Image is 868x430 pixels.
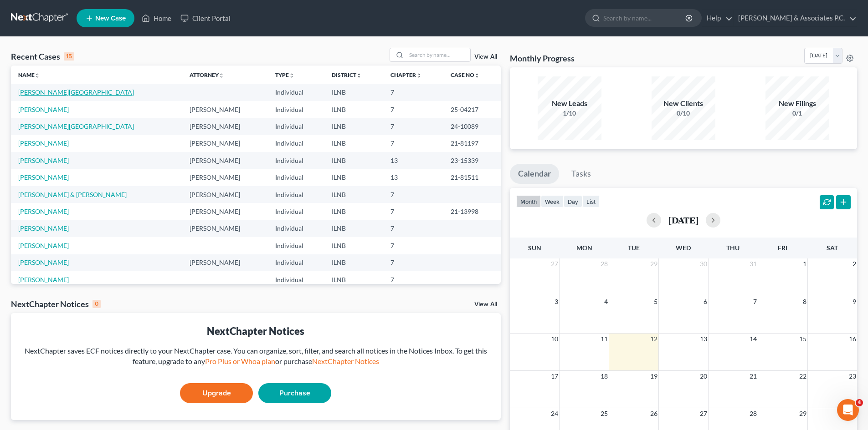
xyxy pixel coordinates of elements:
span: Sat [827,244,838,252]
span: 18 [600,371,609,382]
i: unfold_more [35,73,40,78]
div: NextChapter Notices [18,324,493,338]
td: 7 [383,271,443,288]
span: 2 [852,258,857,269]
span: 28 [749,408,758,419]
td: 24-10089 [443,118,501,135]
div: 0 [92,300,101,308]
td: [PERSON_NAME] [182,203,268,220]
td: ILNB [324,237,383,254]
div: 1/10 [538,109,601,118]
td: ILNB [324,203,383,220]
span: 19 [649,371,658,382]
div: Recent Cases [11,51,74,62]
td: 21-81511 [443,169,501,186]
span: 29 [798,408,807,419]
span: 23 [848,371,857,382]
a: [PERSON_NAME] [18,139,69,147]
td: Individual [268,220,324,237]
td: Individual [268,203,324,220]
a: Pro Plus or Whoa plan [205,357,275,365]
a: Home [137,10,176,26]
a: [PERSON_NAME] [18,242,69,249]
td: 7 [383,84,443,101]
td: Individual [268,237,324,254]
span: 14 [749,334,758,344]
i: unfold_more [219,73,224,78]
span: 4 [856,399,863,406]
a: Districtunfold_more [332,71,362,78]
input: Search by name... [603,10,687,26]
td: Individual [268,271,324,288]
td: 21-13998 [443,203,501,220]
td: Individual [268,84,324,101]
span: 5 [653,296,658,307]
td: Individual [268,254,324,271]
td: ILNB [324,152,383,169]
i: unfold_more [289,73,294,78]
div: NextChapter saves ECF notices directly to your NextChapter case. You can organize, sort, filter, ... [18,346,493,367]
span: 12 [649,334,658,344]
span: Mon [576,244,592,252]
a: [PERSON_NAME] & [PERSON_NAME] [18,191,127,198]
td: Individual [268,152,324,169]
input: Search by name... [406,48,470,61]
a: Chapterunfold_more [390,71,421,78]
td: ILNB [324,169,383,186]
span: 15 [798,334,807,344]
td: 21-81197 [443,135,501,152]
button: day [564,195,582,207]
td: ILNB [324,84,383,101]
a: [PERSON_NAME] [18,224,69,232]
td: ILNB [324,271,383,288]
iframe: Intercom live chat [837,399,859,421]
span: Wed [676,244,691,252]
a: Attorneyunfold_more [190,71,224,78]
td: 7 [383,101,443,118]
a: [PERSON_NAME] [18,157,69,164]
span: New Case [95,15,126,22]
span: 30 [699,258,708,269]
span: 6 [703,296,708,307]
h2: [DATE] [668,215,699,225]
a: Client Portal [176,10,235,26]
td: ILNB [324,254,383,271]
button: month [516,195,541,207]
td: [PERSON_NAME] [182,254,268,271]
span: 8 [802,296,807,307]
span: 3 [554,296,559,307]
a: [PERSON_NAME] [18,258,69,266]
div: New Filings [765,98,829,109]
div: 0/1 [765,109,829,118]
td: [PERSON_NAME] [182,186,268,203]
td: 13 [383,152,443,169]
span: 9 [852,296,857,307]
div: New Clients [652,98,715,109]
td: 7 [383,220,443,237]
a: NextChapter Notices [312,357,379,365]
td: [PERSON_NAME] [182,152,268,169]
span: Thu [726,244,740,252]
div: 0/10 [652,109,715,118]
i: unfold_more [474,73,480,78]
h3: Monthly Progress [510,53,575,64]
td: Individual [268,169,324,186]
div: 15 [64,52,74,61]
span: Tue [628,244,640,252]
span: 21 [749,371,758,382]
td: Individual [268,186,324,203]
a: Case Nounfold_more [451,71,480,78]
a: [PERSON_NAME][GEOGRAPHIC_DATA] [18,122,134,130]
button: week [541,195,564,207]
div: New Leads [538,98,601,109]
td: [PERSON_NAME] [182,220,268,237]
span: 22 [798,371,807,382]
td: ILNB [324,186,383,203]
span: 11 [600,334,609,344]
td: ILNB [324,101,383,118]
td: 7 [383,254,443,271]
td: Individual [268,135,324,152]
span: 17 [550,371,559,382]
span: 27 [699,408,708,419]
td: 7 [383,118,443,135]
